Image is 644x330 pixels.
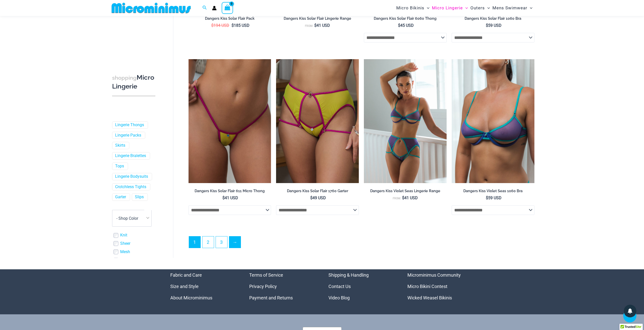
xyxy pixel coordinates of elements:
span: - Shop Color [116,216,138,221]
nav: Menu [170,269,237,303]
nav: Menu [249,269,316,303]
a: Video Blog [328,295,350,300]
bdi: 194 USD [211,23,229,28]
aside: Footer Widget 2 [249,269,316,303]
h2: Dangers Kiss Solar Flair 611 Micro Thong [189,189,271,193]
a: Lingerie Packs [115,133,141,138]
span: From: [305,24,313,28]
a: Mesh [120,249,130,255]
nav: Site Navigation [394,1,535,15]
a: Wicked Weasel Bikinis [407,295,452,300]
nav: Menu [328,269,395,303]
aside: Footer Widget 4 [407,269,474,303]
a: Dangers Kiss Solar Flair 1760 Garter [276,189,359,195]
span: Micro Bikinis [396,2,424,14]
aside: Footer Widget 1 [170,269,237,303]
a: Knit [120,233,127,238]
a: Tops [115,164,124,169]
a: Dangers Kiss Solar Flair 611 Micro Thong [189,189,271,195]
a: Shipping & Handling [328,272,369,278]
a: Dangers Kiss Violet Seas 1060 Bra [452,189,534,195]
span: $ [402,195,404,200]
h2: Dangers Kiss Violet Seas Lingerie Range [364,189,447,193]
a: Contact Us [328,284,351,289]
a: Lingerie Bodysuits [115,174,148,179]
a: Lingerie Bralettes [115,153,146,159]
a: View Shopping Cart, empty [222,2,233,14]
span: Outers [470,2,485,14]
a: Dangers Kiss Solar Flair 1060 Bra [452,16,534,23]
span: $ [314,23,317,28]
a: Dangers Kiss Violet Seas Lingerie Range [364,189,447,195]
span: $ [211,23,214,28]
img: Dangers Kiss Violet Seas 1060 Bra 6060 Thong 1760 Garter 02 [364,59,447,183]
a: Micro LingerieMenu ToggleMenu Toggle [431,2,469,14]
a: Mens SwimwearMenu ToggleMenu Toggle [491,2,534,14]
img: Dangers Kiss Solar Flair 6060 Thong 1760 Garter 03 [276,59,359,183]
h2: Dangers Kiss Solar Flair 1760 Garter [276,189,359,193]
bdi: 185 USD [232,23,250,28]
span: Menu Toggle [463,2,468,14]
a: Dangers Kiss Solar Flair 6060 Thong 1760 Garter 03Dangers Kiss Solar Flair 6060 Thong 1760 Garter... [276,59,359,183]
a: OutersMenu ToggleMenu Toggle [469,2,491,14]
nav: Menu [407,269,474,303]
a: Dangers Kiss Solar Flair 611 Micro 01Dangers Kiss Solar Flair 611 Micro 02Dangers Kiss Solar Flai... [189,59,271,183]
span: shopping [112,75,137,81]
span: Mens Swimwear [492,2,527,14]
a: Lingerie Thongs [115,122,144,128]
span: $ [222,195,225,200]
span: Menu Toggle [527,2,532,14]
span: $ [398,23,400,28]
a: → [229,236,241,248]
bdi: 59 USD [486,23,502,28]
a: Micro Bikini Contest [407,284,447,289]
span: Micro Lingerie [432,2,463,14]
a: Dangers Kiss Solar Flair Pack [189,16,271,23]
a: Garter [115,194,126,200]
a: Micro BikinisMenu ToggleMenu Toggle [395,2,431,14]
a: Privacy Policy [249,284,277,289]
a: Dangers Kiss Violet Seas 1060 Bra 6060 Thong 1760 Garter 02Dangers Kiss Violet Seas 1060 Bra 6060... [364,59,447,183]
a: Microminimus Community [407,272,461,278]
bdi: 49 USD [310,195,326,200]
nav: Product Pagination [189,236,534,251]
img: Dangers Kiss Violet Seas 1060 Bra 01 [452,59,534,183]
a: Search icon link [202,5,207,11]
a: About Microminimus [170,295,212,300]
a: Dangers Kiss Solar Flair 6060 Thong [364,16,447,23]
a: Page 3 [216,236,227,248]
a: Dangers Kiss Violet Seas 1060 Bra 01Dangers Kiss Violet Seas 1060 Bra 611 Micro 04Dangers Kiss Vi... [452,59,534,183]
h3: Micro Lingerie [112,73,155,91]
a: Size and Style [170,284,199,289]
span: - Shop Color [112,210,152,227]
span: $ [232,23,234,28]
a: Slips [135,194,144,200]
a: Payment and Returns [249,295,293,300]
a: Sheer [120,241,130,246]
span: Page 1 [189,236,200,248]
img: MM SHOP LOGO FLAT [110,2,193,14]
h2: Dangers Kiss Solar Flair 6060 Thong [364,16,447,21]
a: Account icon link [212,6,217,10]
span: $ [310,195,313,200]
a: Dangers Kiss Solar Flair Lingerie Range [276,16,359,23]
bdi: 41 USD [402,195,418,200]
span: Menu Toggle [485,2,490,14]
aside: Footer Widget 3 [328,269,395,303]
h2: Dangers Kiss Violet Seas 1060 Bra [452,189,534,193]
a: Terms of Service [249,272,283,278]
img: Dangers Kiss Solar Flair 611 Micro 01 [189,59,271,183]
a: Skirts [115,143,125,148]
span: $ [486,23,488,28]
bdi: 45 USD [398,23,414,28]
span: From: [393,197,401,200]
bdi: 59 USD [486,195,502,200]
a: Fine Mesh [120,258,139,263]
span: $ [486,195,488,200]
span: Menu Toggle [424,2,429,14]
h2: Dangers Kiss Solar Flair 1060 Bra [452,16,534,21]
h2: Dangers Kiss Solar Flair Lingerie Range [276,16,359,21]
a: Page 2 [202,236,214,248]
h2: Dangers Kiss Solar Flair Pack [189,16,271,21]
a: Crotchless Tights [115,184,146,190]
